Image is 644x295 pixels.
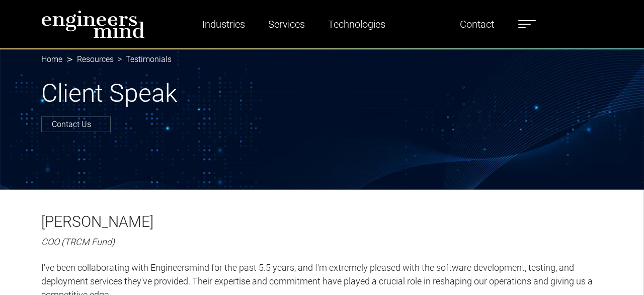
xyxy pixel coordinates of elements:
[114,53,172,66] li: Testimonials
[264,13,309,36] a: Services
[41,54,62,64] a: Home
[41,10,145,38] img: logo
[456,13,498,36] a: Contact
[198,13,249,36] a: Industries
[41,237,115,247] i: COO (TRCM Fund)
[41,213,603,231] h6: [PERSON_NAME]
[324,13,389,36] a: Technologies
[41,116,111,132] a: Contact Us
[77,54,114,64] a: Resources
[41,48,603,61] nav: breadcrumb
[41,78,603,108] h1: Client Speak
